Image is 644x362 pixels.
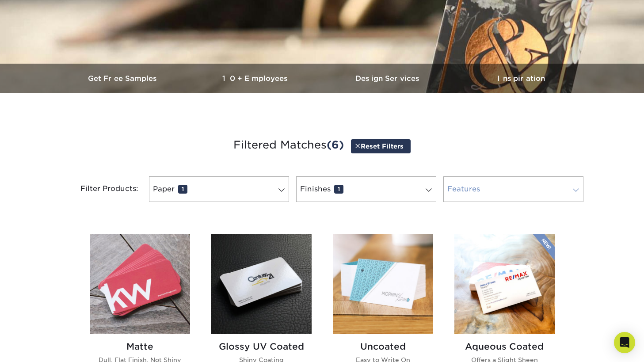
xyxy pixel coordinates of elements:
img: Uncoated Business Cards [333,234,433,334]
span: 1 [178,185,187,194]
h2: Aqueous Coated [454,341,555,352]
a: Finishes1 [296,176,436,202]
a: 10+ Employees [190,64,322,93]
a: Paper1 [149,176,289,202]
h3: Filtered Matches [64,125,581,166]
img: Glossy UV Coated Business Cards [211,234,312,334]
h3: 10+ Employees [190,74,322,83]
a: Design Services [322,64,455,93]
div: Open Intercom Messenger [614,332,635,353]
img: Aqueous Coated Business Cards [454,234,555,334]
h3: Get Free Samples [57,74,190,83]
h3: Inspiration [455,74,587,83]
h2: Uncoated [333,341,433,352]
h2: Glossy UV Coated [211,341,312,352]
img: Matte Business Cards [90,234,190,334]
h3: Design Services [322,74,455,83]
h2: Matte [90,341,190,352]
img: New Product [533,234,555,260]
a: Features [443,176,583,202]
a: Inspiration [455,64,587,93]
a: Get Free Samples [57,64,190,93]
a: Reset Filters [351,139,411,153]
span: (6) [327,138,344,151]
span: 1 [334,185,343,194]
div: Filter Products: [57,176,145,202]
